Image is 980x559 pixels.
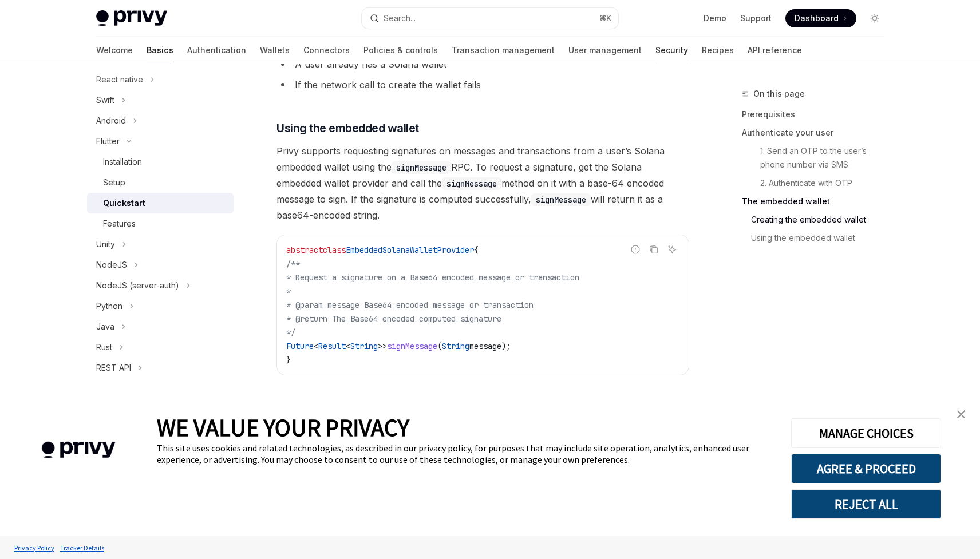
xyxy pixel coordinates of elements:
[346,341,350,351] span: <
[276,120,419,136] span: Using the embedded wallet
[702,37,734,64] a: Recipes
[742,192,893,211] a: The embedded wallet
[437,341,442,351] span: (
[950,403,973,426] a: close banner
[96,37,133,64] a: Welcome
[286,314,501,324] span: * @return The Base64 encoded computed signature
[748,37,802,64] a: API reference
[655,37,688,64] a: Security
[378,341,387,351] span: >>
[96,340,112,354] div: Rust
[314,341,318,351] span: <
[17,425,140,475] img: company logo
[791,454,941,483] button: AGREE & PROCEED
[87,213,234,234] a: Features
[96,258,127,272] div: NodeJS
[96,320,114,334] div: Java
[96,299,122,313] div: Python
[276,143,689,223] span: Privy supports requesting signatures on messages and transactions from a user’s Solana embedded w...
[87,337,234,358] button: Toggle Rust section
[753,87,805,101] span: On this page
[260,37,290,64] a: Wallets
[87,193,234,213] a: Quickstart
[286,355,291,365] span: }
[286,245,323,255] span: abstract
[785,9,856,27] a: Dashboard
[346,245,474,255] span: EmbeddedSolanaWalletProvider
[87,234,234,255] button: Toggle Unity section
[957,410,965,418] img: close banner
[474,245,479,255] span: {
[157,413,409,442] span: WE VALUE YOUR PRIVACY
[147,37,173,64] a: Basics
[87,296,234,316] button: Toggle Python section
[96,93,114,107] div: Swift
[96,237,115,251] div: Unity
[866,9,884,27] button: Toggle dark mode
[740,13,772,24] a: Support
[11,538,57,558] a: Privacy Policy
[363,37,438,64] a: Policies & controls
[276,394,689,410] span: Example usage:
[157,442,774,465] div: This site uses cookies and related technologies, as described in our privacy policy, for purposes...
[87,152,234,172] a: Installation
[87,255,234,275] button: Toggle NodeJS section
[96,114,126,128] div: Android
[57,538,107,558] a: Tracker Details
[531,193,591,206] code: signMessage
[791,489,941,519] button: REJECT ALL
[742,174,893,192] a: 2. Authenticate with OTP
[187,37,246,64] a: Authentication
[452,37,555,64] a: Transaction management
[568,37,642,64] a: User management
[96,361,131,375] div: REST API
[742,124,893,142] a: Authenticate your user
[392,161,451,174] code: signMessage
[795,13,839,24] span: Dashboard
[87,358,234,378] button: Toggle REST API section
[87,90,234,110] button: Toggle Swift section
[742,229,893,247] a: Using the embedded wallet
[442,177,501,190] code: signMessage
[276,77,689,93] li: If the network call to create the wallet fails
[103,176,125,189] div: Setup
[103,217,136,231] div: Features
[87,172,234,193] a: Setup
[96,134,120,148] div: Flutter
[442,341,469,351] span: String
[704,13,726,24] a: Demo
[87,110,234,131] button: Toggle Android section
[318,341,346,351] span: Result
[665,242,679,257] button: Ask AI
[323,245,346,255] span: class
[276,56,689,72] li: A user already has a Solana wallet
[742,142,893,174] a: 1. Send an OTP to the user’s phone number via SMS
[103,155,142,169] div: Installation
[387,341,437,351] span: signMessage
[791,418,941,448] button: MANAGE CHOICES
[96,10,167,26] img: light logo
[628,242,643,257] button: Report incorrect code
[384,11,416,25] div: Search...
[350,341,378,351] span: String
[87,131,234,152] button: Toggle Flutter section
[286,341,314,351] span: Future
[599,14,611,23] span: ⌘ K
[286,300,534,310] span: * @param message Base64 encoded message or transaction
[646,242,661,257] button: Copy the contents from the code block
[87,316,234,337] button: Toggle Java section
[303,37,350,64] a: Connectors
[96,279,179,292] div: NodeJS (server-auth)
[469,341,511,351] span: message);
[103,196,145,210] div: Quickstart
[362,8,618,29] button: Open search
[742,105,893,124] a: Prerequisites
[87,275,234,296] button: Toggle NodeJS (server-auth) section
[286,272,579,283] span: * Request a signature on a Base64 encoded message or transaction
[742,211,893,229] a: Creating the embedded wallet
